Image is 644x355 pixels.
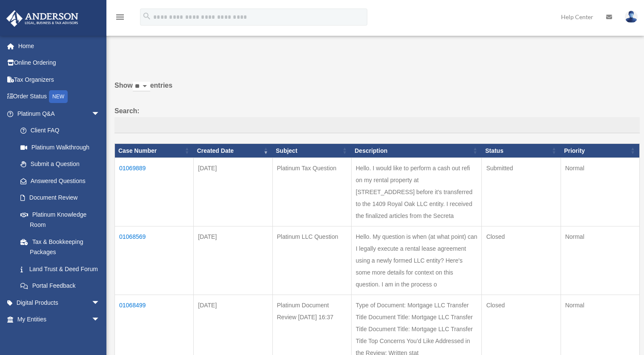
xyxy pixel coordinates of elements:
th: Created Date: activate to sort column ascending [194,143,272,158]
a: Home [6,37,113,54]
a: Answered Questions [12,172,104,189]
a: Portal Feedback [12,278,109,295]
th: Subject: activate to sort column ascending [272,143,351,158]
a: Order StatusNEW [6,88,113,106]
img: Anderson Advisors Platinum Portal [4,10,81,27]
label: Search: [114,105,640,133]
input: Search: [114,117,640,133]
td: [DATE] [194,158,272,226]
a: Tax Organizers [6,71,113,88]
td: Submitted [482,158,561,226]
td: Normal [561,158,639,226]
td: Closed [482,226,561,295]
td: Platinum Tax Question [272,158,351,226]
div: NEW [49,90,68,103]
span: arrow_drop_down [92,311,109,329]
td: 01068569 [115,226,194,295]
a: My Entitiesarrow_drop_down [6,311,113,328]
a: Client FAQ [12,122,109,139]
td: Hello. My question is when (at what point) can I legally execute a rental lease agreement using a... [351,226,482,295]
a: Land Trust & Deed Forum [12,261,109,278]
a: Platinum Q&Aarrow_drop_down [6,105,109,122]
a: Platinum Knowledge Room [12,206,109,233]
a: Tax & Bookkeeping Packages [12,233,109,261]
td: [DATE] [194,226,272,295]
label: Show entries [114,80,640,100]
a: Submit a Question [12,156,109,173]
td: Hello. I would like to perform a cash out refi on my rental property at [STREET_ADDRESS] before i... [351,158,482,226]
i: menu [115,12,125,22]
i: search [142,11,152,21]
img: User Pic [625,11,638,23]
a: Platinum Walkthrough [12,139,109,156]
a: Document Review [12,189,109,206]
span: arrow_drop_down [92,105,109,123]
td: 01069889 [115,158,194,226]
a: Digital Productsarrow_drop_down [6,294,113,311]
td: Platinum LLC Question [272,226,351,295]
td: Normal [561,226,639,295]
th: Status: activate to sort column ascending [482,143,561,158]
th: Case Number: activate to sort column ascending [115,143,194,158]
select: Showentries [133,82,150,92]
span: arrow_drop_down [92,294,109,312]
a: menu [115,15,125,22]
th: Description: activate to sort column ascending [351,143,482,158]
th: Priority: activate to sort column ascending [561,143,639,158]
a: Online Ordering [6,54,113,72]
